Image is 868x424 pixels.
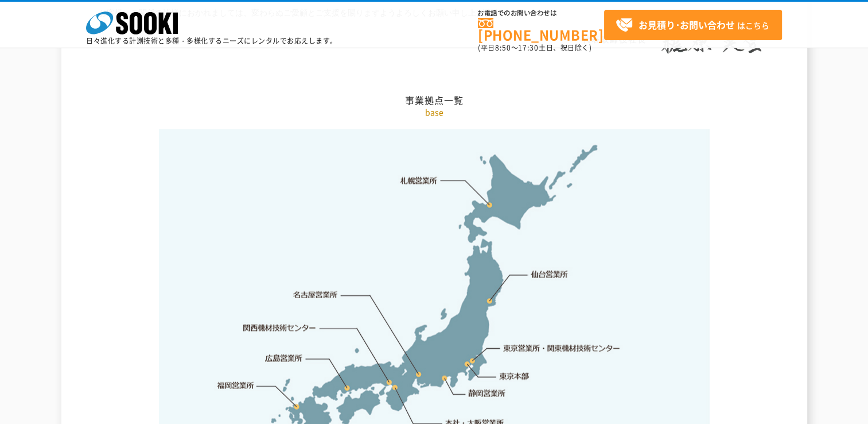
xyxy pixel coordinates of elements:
p: base [99,106,770,118]
a: お見積り･お問い合わせはこちら [604,10,782,40]
a: 福岡営業所 [217,380,254,391]
a: 札幌営業所 [400,175,438,186]
a: 名古屋営業所 [293,290,338,301]
span: 17:30 [518,43,539,53]
a: 関西機材技術センター [243,322,316,334]
p: 日々進化する計測技術と多種・多様化するニーズにレンタルでお応えします。 [86,37,337,44]
a: 仙台営業所 [531,269,568,280]
a: 東京営業所・関東機材技術センター [504,342,621,354]
span: はこちら [616,17,769,34]
strong: お見積り･お問い合わせ [639,18,735,32]
a: [PHONE_NUMBER] [478,18,604,41]
span: 8:50 [495,43,511,53]
a: 静岡営業所 [468,388,505,399]
span: お電話でのお問い合わせは [478,10,604,17]
span: (平日 ～ 土日、祝日除く) [478,43,591,53]
a: 広島営業所 [266,352,303,364]
a: 東京本部 [500,371,530,383]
